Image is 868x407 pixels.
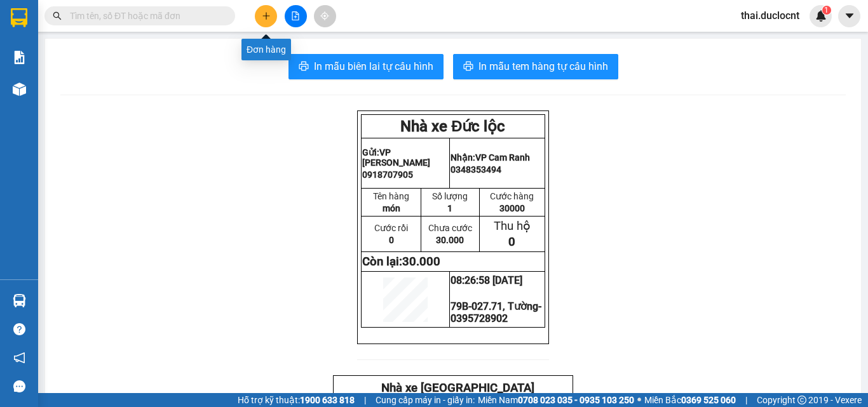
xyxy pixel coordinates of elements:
strong: Nhà xe [GEOGRAPHIC_DATA] [381,381,534,395]
span: | [745,393,747,407]
span: 1 [447,203,452,213]
img: logo-vxr [11,8,27,27]
span: printer [299,61,309,73]
span: message [13,380,25,392]
input: Tìm tên, số ĐT hoặc mã đơn [70,9,220,23]
span: 30000 [499,203,525,213]
button: printerIn mẫu tem hàng tự cấu hình [453,54,618,79]
span: 79B-027.71, Tường- 0395728902 [451,300,541,324]
span: VP Cam Ranh [475,152,530,163]
span: 30.000 [436,235,464,245]
span: aim [320,11,329,20]
span: 0 [508,235,515,249]
span: Hỗ trợ kỹ thuật: [238,393,355,407]
span: plus [262,11,271,20]
p: Chưa cước [422,223,478,233]
span: Miền Bắc [644,393,736,407]
span: 0348353494 [451,164,501,175]
span: In mẫu tem hàng tự cấu hình [478,58,608,74]
img: warehouse-icon [13,294,26,307]
span: In mẫu biên lai tự cấu hình [314,58,433,74]
strong: Còn lại: [362,255,440,269]
span: 0918707905 [362,170,413,180]
strong: 1900 633 818 [300,395,355,405]
span: file-add [291,11,300,20]
button: aim [314,5,336,27]
span: | [364,393,366,407]
button: plus [255,5,277,27]
span: printer [463,61,473,73]
p: Cước rồi [362,223,420,233]
span: VP [PERSON_NAME] [362,147,430,168]
strong: Gửi: [362,147,430,168]
p: Cước hàng [480,191,544,201]
button: file-add [285,5,307,27]
span: thai.duclocnt [731,8,810,23]
strong: Nhận: [451,152,530,163]
div: Đơn hàng [241,39,291,60]
span: 08:26:58 [DATE] [451,274,522,286]
img: icon-new-feature [815,10,827,22]
span: question-circle [13,323,25,335]
span: caret-down [844,10,855,22]
span: search [53,11,62,20]
span: notification [13,352,25,364]
p: Số lượng [422,191,478,201]
p: Tên hàng [362,191,420,201]
sup: 1 [822,6,831,15]
button: printerIn mẫu biên lai tự cấu hình [288,54,444,79]
span: 0 [389,235,394,245]
span: Miền Nam [478,393,634,407]
strong: Nhà xe Đức lộc [400,117,505,135]
span: Cung cấp máy in - giấy in: [376,393,475,407]
strong: 0708 023 035 - 0935 103 250 [518,395,634,405]
img: warehouse-icon [13,83,26,96]
strong: 0369 525 060 [681,395,736,405]
img: solution-icon [13,51,26,64]
span: 1 [824,6,829,15]
span: copyright [797,396,806,404]
span: món [383,203,400,213]
button: caret-down [838,5,860,27]
span: ⚪️ [637,397,641,403]
span: Thu hộ [494,219,531,233]
span: 30.000 [402,255,440,269]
